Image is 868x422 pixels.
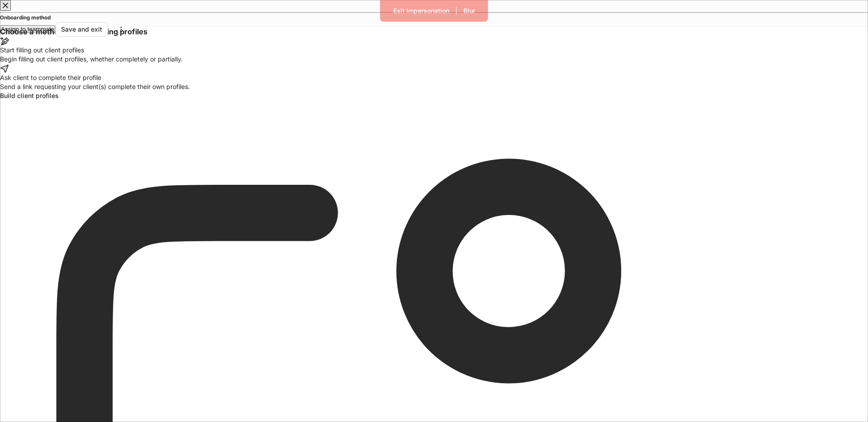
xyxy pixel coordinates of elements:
div: Blur [463,8,475,14]
button: Blur [458,4,481,18]
button: Save and exit [55,22,108,37]
div: Assign to teammate [1,26,54,32]
button: Exit Impersonation [387,4,455,18]
div: Save and exit [61,26,102,33]
div: Exit Impersonation [393,8,449,14]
